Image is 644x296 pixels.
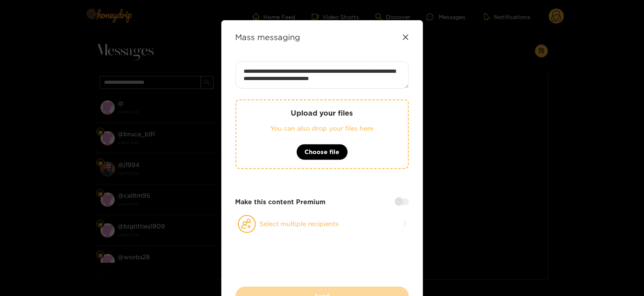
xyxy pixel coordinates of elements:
p: You can also drop your files here [252,124,392,133]
span: Choose file [305,147,340,157]
button: Select multiple recipients [236,215,409,233]
p: Upload your files [252,108,392,118]
button: Choose file [296,144,348,160]
strong: Mass messaging [236,32,300,42]
strong: Make this content Premium [236,197,326,207]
